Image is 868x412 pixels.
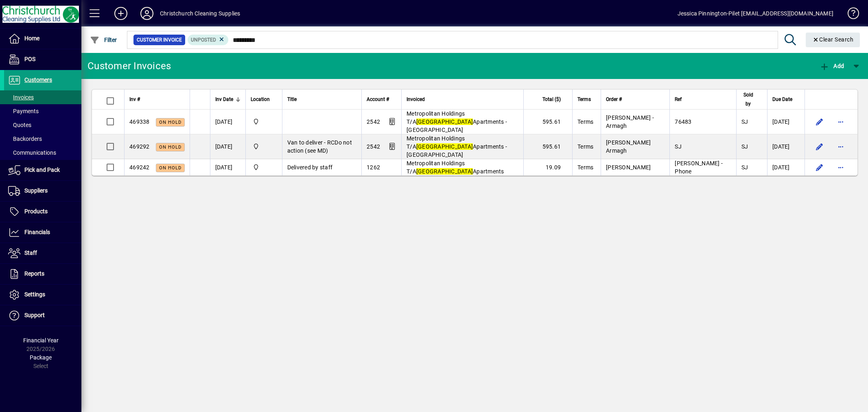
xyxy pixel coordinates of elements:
span: Reports [24,270,44,277]
span: SJ [741,164,748,171]
span: Package [30,354,52,361]
span: Financials [24,229,50,235]
a: Payments [4,104,81,118]
td: [DATE] [210,134,245,159]
span: Van to deliver - RCDo not action (see MD) [287,139,352,154]
span: Ref [675,95,682,104]
em: [GEOGRAPHIC_DATA] [416,143,473,150]
mat-chip: Customer Invoice Status: Unposted [188,35,229,45]
a: Pick and Pack [4,160,81,180]
span: Due Date [772,95,792,104]
div: Location [251,95,277,104]
span: Metropolitan Holdings T/A Apartments [407,160,504,175]
span: 469338 [129,118,150,125]
span: Location [251,95,270,104]
div: Jessica Pinnington-Pilet [EMAIL_ADDRESS][DOMAIN_NAME] [678,7,833,20]
em: [GEOGRAPHIC_DATA] [416,118,473,125]
span: Order # [606,95,622,104]
td: [DATE] [767,159,805,175]
a: Invoices [4,90,81,104]
span: Invoices [8,94,34,101]
td: [DATE] [210,110,245,134]
span: Christchurch Cleaning Supplies Ltd [251,163,277,172]
a: POS [4,49,81,70]
span: 469292 [129,143,150,150]
span: POS [24,56,35,62]
div: Account # [367,95,396,104]
a: Staff [4,243,81,263]
td: [DATE] [767,134,805,159]
span: 1262 [367,164,380,171]
button: Profile [134,6,160,21]
a: Settings [4,285,81,305]
td: 19.09 [523,159,572,175]
button: Add [818,59,846,73]
div: Sold by [741,90,762,108]
span: [PERSON_NAME] - Phone [675,160,723,175]
div: Order # [606,95,665,104]
a: Quotes [4,118,81,132]
button: More options [834,161,847,174]
span: Payments [8,108,39,114]
span: Unposted [191,37,216,43]
span: Account # [367,95,389,104]
a: Suppliers [4,181,81,201]
span: Suppliers [24,187,48,194]
a: Knowledge Base [842,2,858,28]
span: Christchurch Cleaning Supplies Ltd [251,142,277,151]
span: Quotes [8,122,31,128]
td: 595.61 [523,110,572,134]
button: Edit [813,140,826,153]
span: Title [287,95,297,104]
div: Total ($) [529,95,568,104]
span: [PERSON_NAME] - Armagh [606,114,654,129]
div: Customer Invoices [87,59,171,72]
span: Clear Search [812,36,854,43]
button: Edit [813,115,826,128]
span: Delivered by staff [287,164,333,171]
button: Clear [806,33,860,47]
span: [PERSON_NAME] Armagh [606,139,651,154]
a: Home [4,28,81,49]
span: Metropolitan Holdings T/A Apartments - [GEOGRAPHIC_DATA] [407,110,507,133]
span: Communications [8,149,56,156]
a: Reports [4,264,81,284]
div: Christchurch Cleaning Supplies [160,7,240,20]
a: Communications [4,146,81,160]
span: Christchurch Cleaning Supplies Ltd [251,117,277,126]
span: Total ($) [542,95,561,104]
span: Settings [24,291,45,298]
span: 2542 [367,143,380,150]
span: Inv # [129,95,140,104]
span: Terms [577,95,591,104]
span: Terms [577,164,593,171]
span: 469242 [129,164,150,171]
div: Inv # [129,95,185,104]
span: 2542 [367,118,380,125]
span: SJ [675,143,682,150]
td: [DATE] [767,110,805,134]
a: Backorders [4,132,81,146]
span: Inv Date [215,95,233,104]
div: Due Date [772,95,800,104]
div: Ref [675,95,731,104]
span: Invoiced [407,95,425,104]
em: [GEOGRAPHIC_DATA] [416,168,473,175]
span: Terms [577,143,593,150]
span: Backorders [8,136,42,142]
td: [DATE] [210,159,245,175]
td: 595.61 [523,134,572,159]
a: Products [4,202,81,222]
button: More options [834,140,847,153]
span: [PERSON_NAME] [606,164,651,171]
span: Add [820,63,844,69]
span: On hold [159,120,181,125]
span: SJ [741,143,748,150]
button: Edit [813,161,826,174]
span: Pick and Pack [24,167,60,173]
span: Metropolitan Holdings T/A Apartments - [GEOGRAPHIC_DATA] [407,135,507,158]
span: Sold by [741,90,755,108]
span: Products [24,208,48,215]
button: More options [834,115,847,128]
span: Customer Invoice [137,36,182,44]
